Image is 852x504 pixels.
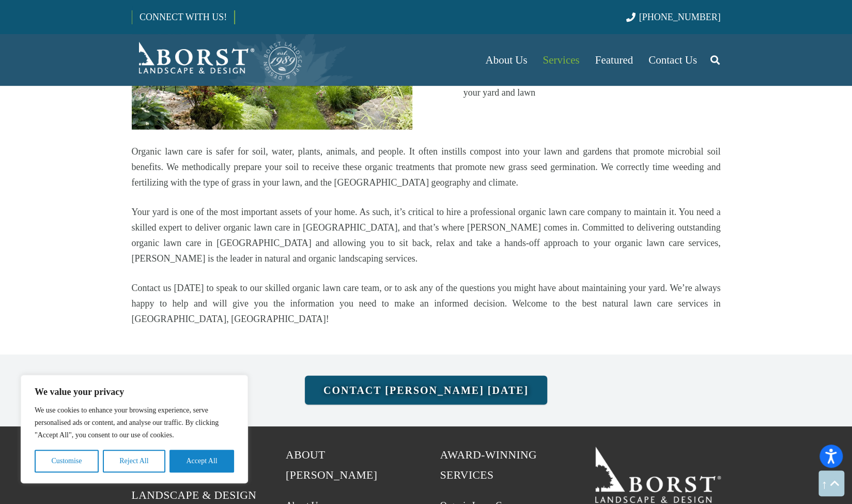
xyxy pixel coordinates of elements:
[440,449,537,481] span: Award-Winning Services
[587,34,641,86] a: Featured
[132,144,721,190] p: Organic lawn care is safer for soil, water, plants, animals, and people. It often instills compos...
[132,449,257,501] span: Contact [PERSON_NAME] Landscape & Design
[305,376,547,405] a: Contact [PERSON_NAME] [DATE]
[485,54,527,66] span: About Us
[103,450,165,472] button: Reject All
[543,54,579,66] span: Services
[132,39,303,81] a: Borst-Logo
[35,386,234,398] p: We value your privacy
[132,204,721,266] p: Your yard is one of the most important assets of your home. As such, it’s critical to hire a prof...
[169,450,234,472] button: Accept All
[132,5,234,29] a: CONNECT WITH US!
[35,404,234,441] p: We use cookies to enhance your browsing experience, serve personalised ads or content, and analys...
[132,280,721,327] p: Contact us [DATE] to speak to our skilled organic lawn care team, or to ask any of the questions ...
[35,450,99,472] button: Customise
[639,12,721,22] span: [PHONE_NUMBER]
[626,12,720,22] a: [PHONE_NUMBER]
[286,449,377,481] span: About [PERSON_NAME]
[648,54,697,66] span: Contact Us
[477,34,535,86] a: About Us
[594,445,721,503] a: 19BorstLandscape_Logo_W
[595,54,633,66] span: Featured
[21,375,248,483] div: We value your privacy
[705,47,725,73] a: Search
[641,34,705,86] a: Contact Us
[818,470,844,496] a: Back to top
[535,34,587,86] a: Services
